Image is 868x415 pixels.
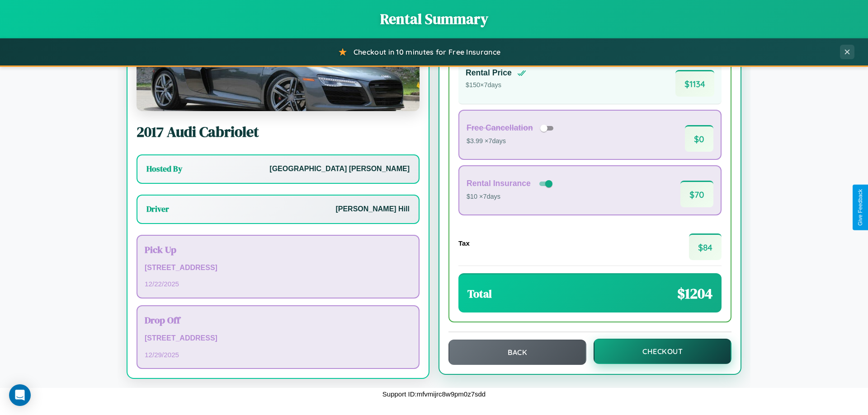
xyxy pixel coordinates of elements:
[689,233,722,260] span: $ 84
[335,203,410,216] p: [PERSON_NAME] Hill
[145,332,411,345] p: [STREET_ADDRESS]
[680,181,713,207] span: $ 70
[466,68,512,78] h4: Rental Price
[677,284,712,303] span: $ 1204
[145,349,411,361] p: 12 / 29 / 2025
[448,340,586,365] button: Back
[9,9,859,29] h1: Rental Summary
[145,243,411,256] h3: Pick Up
[145,313,411,326] h3: Drop Off
[466,79,526,91] p: $ 150 × 7 days
[685,125,713,152] span: $ 0
[467,191,554,203] p: $10 × 7 days
[146,163,182,174] h3: Hosted By
[9,384,31,406] div: Open Intercom Messenger
[467,286,492,301] h3: Total
[857,189,863,226] div: Give Feedback
[675,70,714,97] span: $ 1134
[145,261,411,275] p: [STREET_ADDRESS]
[467,123,533,133] h4: Free Cancellation
[382,388,486,400] p: Support ID: mfvmijrc8w9pm0z7sdd
[354,47,500,56] span: Checkout in 10 minutes for Free Insurance
[146,204,169,214] h3: Driver
[458,239,470,247] h4: Tax
[137,122,420,142] h2: 2017 Audi Cabriolet
[145,278,411,290] p: 12 / 22 / 2025
[467,179,531,188] h4: Rental Insurance
[467,135,557,147] p: $3.99 × 7 days
[269,163,410,176] p: [GEOGRAPHIC_DATA] [PERSON_NAME]
[594,339,731,364] button: Checkout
